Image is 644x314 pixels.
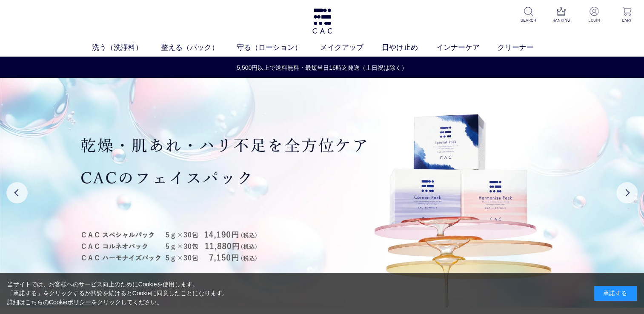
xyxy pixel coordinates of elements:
[6,182,28,203] button: Previous
[584,7,604,23] a: LOGIN
[551,7,572,23] a: RANKING
[436,42,498,53] a: インナーケア
[616,7,637,23] a: CART
[584,17,604,23] p: LOGIN
[311,9,333,34] img: logo
[616,182,638,203] button: Next
[616,17,637,23] p: CART
[92,42,161,53] a: 洗う（洗浄料）
[237,42,320,53] a: 守る（ローション）
[594,286,637,301] div: 承諾する
[320,42,382,53] a: メイクアップ
[551,17,572,23] p: RANKING
[0,63,644,72] a: 5,500円以上で送料無料・最短当日16時迄発送（土日祝は除く）
[382,42,436,53] a: 日やけ止め
[49,299,92,305] a: Cookieポリシー
[498,42,552,53] a: クリーナー
[161,42,237,53] a: 整える（パック）
[518,17,539,23] p: SEARCH
[7,280,229,307] div: 当サイトでは、お客様へのサービス向上のためにCookieを使用します。 「承諾する」をクリックするか閲覧を続けるとCookieに同意したことになります。 詳細はこちらの をクリックしてください。
[518,7,539,23] a: SEARCH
